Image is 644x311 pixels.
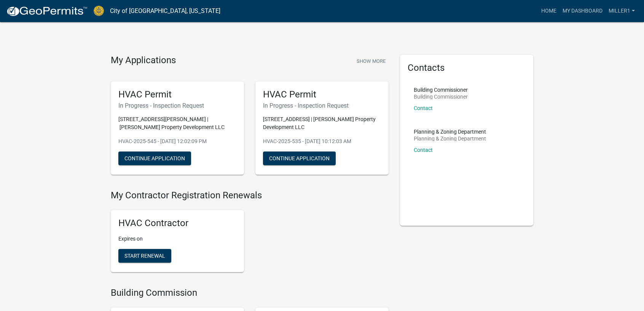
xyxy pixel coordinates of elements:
p: Building Commissioner [414,87,468,93]
a: My Dashboard [560,4,606,18]
p: [STREET_ADDRESS] | [PERSON_NAME] Property Development LLC [263,115,381,131]
p: Building Commissioner [414,94,468,99]
h5: HVAC Permit [118,89,236,100]
h5: Contacts [408,62,526,73]
button: Show More [354,55,389,67]
h4: My Applications [111,55,176,66]
img: City of Jeffersonville, Indiana [94,6,104,16]
p: [STREET_ADDRESS][PERSON_NAME] | [PERSON_NAME] Property Development LLC [118,115,236,131]
wm-registration-list-section: My Contractor Registration Renewals [111,190,389,278]
h5: HVAC Contractor [118,218,236,229]
a: City of [GEOGRAPHIC_DATA], [US_STATE] [110,5,220,18]
a: Contact [414,147,433,153]
h5: HVAC Permit [263,89,381,100]
button: Continue Application [263,152,336,165]
button: Start Renewal [118,249,171,263]
p: Planning & Zoning Department [414,136,486,141]
a: Home [538,4,560,18]
p: Expires on [118,235,236,243]
p: HVAC-2025-535 - [DATE] 10:12:03 AM [263,137,381,145]
h6: In Progress - Inspection Request [263,102,381,109]
p: Planning & Zoning Department [414,129,486,134]
button: Continue Application [118,152,191,165]
p: HVAC-2025-545 - [DATE] 12:02:09 PM [118,137,236,145]
h6: In Progress - Inspection Request [118,102,236,109]
a: Contact [414,105,433,111]
span: Start Renewal [124,253,165,259]
h4: My Contractor Registration Renewals [111,190,389,201]
h4: Building Commission [111,287,389,298]
a: MILLER1 [606,4,638,18]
